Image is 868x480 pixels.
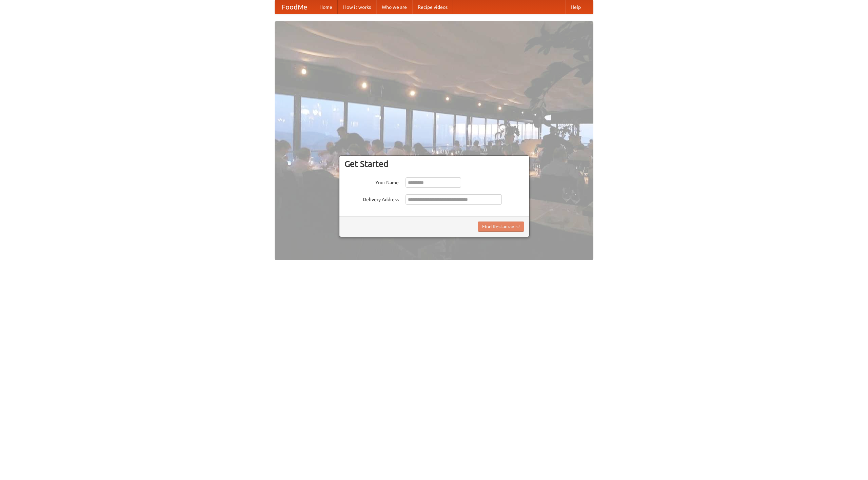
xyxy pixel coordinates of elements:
h3: Get Started [344,159,524,169]
a: Who we are [376,0,412,14]
a: Help [565,0,586,14]
a: How it works [338,0,376,14]
button: Find Restaurants! [478,222,524,232]
a: Recipe videos [412,0,453,14]
a: Home [314,0,338,14]
label: Your Name [344,177,399,186]
label: Delivery Address [344,194,399,203]
a: FoodMe [275,0,314,14]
